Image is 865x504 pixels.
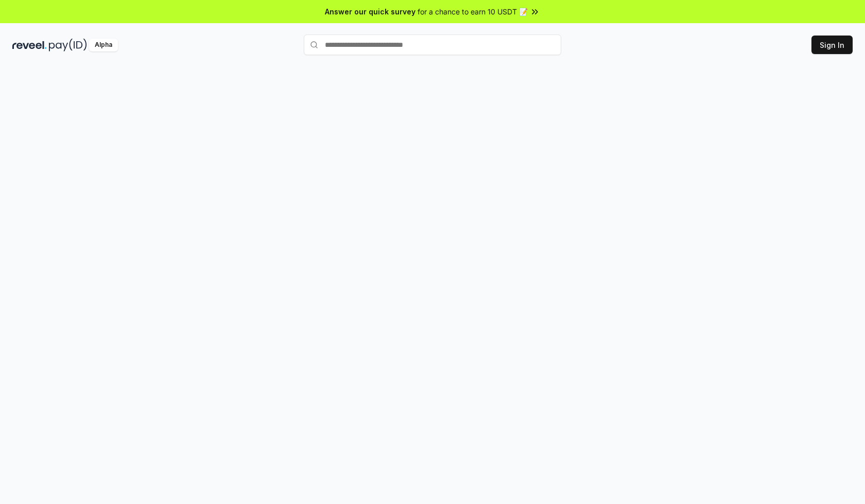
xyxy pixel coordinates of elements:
[89,39,118,51] div: Alpha
[49,39,87,51] img: pay_id
[418,6,528,17] span: for a chance to earn 10 USDT 📝
[325,6,416,17] span: Answer our quick survey
[12,39,47,51] img: reveel_dark
[811,36,853,54] button: Sign In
